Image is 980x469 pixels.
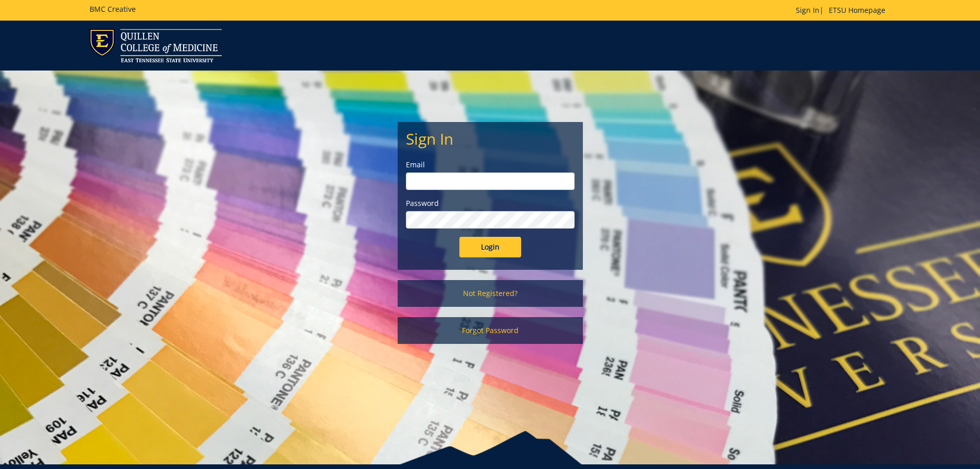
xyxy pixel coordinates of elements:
p: | [796,5,890,15]
img: ETSU logo [90,29,222,62]
label: Email [406,160,575,170]
a: Sign In [796,5,819,15]
a: ETSU Homepage [824,5,890,15]
label: Password [406,198,575,209]
h2: Sign In [406,130,575,147]
a: Not Registered? [398,280,583,307]
h5: BMC Creative [90,5,136,13]
a: Forgot Password [398,317,583,344]
input: Login [459,237,521,257]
